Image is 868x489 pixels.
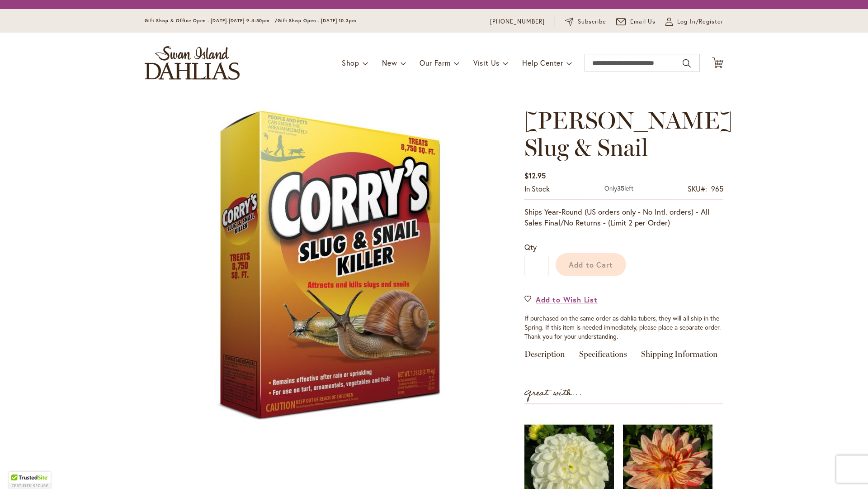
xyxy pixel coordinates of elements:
strong: Great with... [524,386,582,401]
a: Email Us [616,17,656,26]
span: Help Center [522,58,563,67]
span: Subscribe [578,17,606,26]
span: New [382,58,397,67]
a: Add to Wish List [524,294,598,305]
a: Subscribe [565,17,606,26]
a: Description [524,350,565,363]
strong: SKU [688,184,707,193]
div: Detailed Product Info [524,350,723,363]
span: $12.95 [524,171,546,180]
div: Only 35 left [604,184,633,194]
img: main product photo [172,107,488,424]
button: Search [683,56,691,71]
span: In stock [524,184,550,193]
a: Shipping Information [641,350,718,363]
span: Qty [524,242,537,252]
a: Specifications [579,350,627,363]
span: Email Us [630,17,656,26]
span: Gift Shop Open - [DATE] 10-3pm [278,18,356,24]
span: Log In/Register [677,17,723,26]
div: 965 [711,184,723,194]
span: Shop [342,58,359,67]
div: Availability [524,184,550,194]
span: Visit Us [473,58,500,67]
span: Gift Shop & Office Open - [DATE]-[DATE] 9-4:30pm / [145,18,278,24]
div: If purchased on the same order as dahlia tubers, they will all ship in the Spring. If this item i... [524,314,723,341]
span: Add to Wish List [536,294,598,305]
p: Ships Year-Round (US orders only - No Intl. orders) - All Sales Final/No Returns - (Limit 2 per O... [524,206,723,228]
span: Our Farm [420,58,450,67]
a: Log In/Register [665,17,723,26]
a: store logo [145,46,240,80]
iframe: Launch Accessibility Center [7,457,32,482]
strong: 35 [617,184,624,192]
a: [PHONE_NUMBER] [490,17,545,26]
span: [PERSON_NAME] Slug & Snail [524,106,733,162]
